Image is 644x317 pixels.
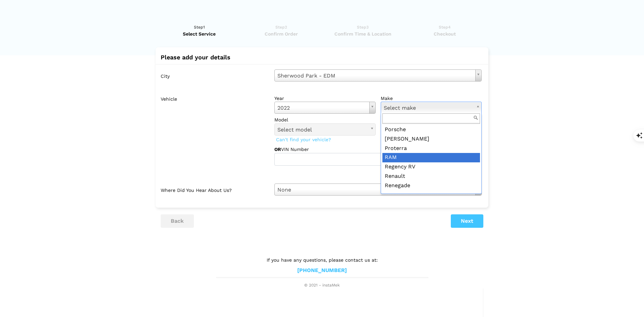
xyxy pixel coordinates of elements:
div: RAM [382,153,480,162]
div: Regency RV [382,162,480,172]
div: Renegade [382,181,480,191]
div: [PERSON_NAME] [382,135,480,144]
div: Proterra [382,144,480,153]
div: Renault [382,172,480,181]
div: Porsche [382,125,480,135]
div: Rivian [382,191,480,200]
